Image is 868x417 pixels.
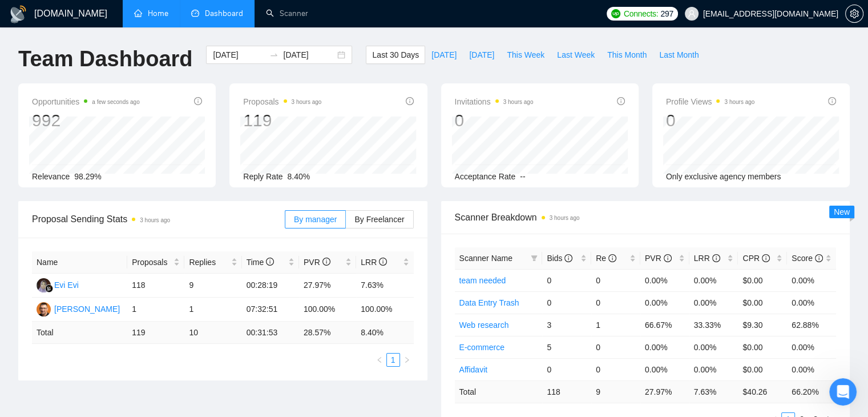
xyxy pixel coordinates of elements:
[601,46,653,64] button: This Month
[542,291,591,314] td: 0
[762,254,770,262] span: info-circle
[591,314,640,336] td: 1
[792,254,822,263] span: Score
[738,336,787,358] td: $0.00
[557,49,595,61] span: Last Week
[469,49,494,61] span: [DATE]
[134,9,168,18] a: homeHome
[738,358,787,380] td: $0.00
[653,46,705,64] button: Last Month
[356,274,413,298] td: 7.63%
[787,314,836,336] td: 62.88%
[366,46,425,64] button: Last 30 Days
[738,269,787,291] td: $0.00
[689,269,738,291] td: 0.00%
[689,336,738,358] td: 0.00%
[269,50,278,59] span: swap-right
[372,49,419,61] span: Last 30 Days
[32,110,140,131] div: 992
[845,5,863,23] button: setting
[354,215,404,224] span: By Freelancer
[724,99,754,105] time: 3 hours ago
[127,298,184,322] td: 1
[32,95,140,109] span: Opportunities
[640,314,689,336] td: 66.67%
[624,7,658,20] span: Connects:
[542,314,591,336] td: 3
[184,298,241,322] td: 1
[269,50,278,59] span: to
[283,49,335,61] input: End date
[503,99,534,105] time: 3 hours ago
[742,254,769,263] span: CPR
[607,49,647,61] span: This Month
[694,254,720,263] span: LRR
[127,274,184,298] td: 118
[596,254,616,263] span: Re
[738,314,787,336] td: $9.30
[664,254,672,262] span: info-circle
[266,9,308,18] a: searchScanner
[666,172,781,181] span: Only exclusive agency members
[640,291,689,314] td: 0.00%
[846,9,863,18] span: setting
[32,251,127,274] th: Name
[738,380,787,403] td: $ 40.26
[500,46,551,64] button: This Week
[689,380,738,403] td: 7.63 %
[294,215,337,224] span: By manager
[528,250,540,267] span: filter
[54,279,79,291] div: Evi Evi
[356,322,413,344] td: 8.40 %
[542,336,591,358] td: 5
[54,303,120,315] div: [PERSON_NAME]
[299,298,356,322] td: 100.00%
[243,172,282,181] span: Reply Rate
[459,320,509,330] a: Web research
[455,380,543,403] td: Total
[459,343,504,352] a: E-commerce
[531,255,538,262] span: filter
[386,353,400,367] li: 1
[689,291,738,314] td: 0.00%
[459,365,488,374] a: Affidavit
[194,97,202,105] span: info-circle
[617,97,625,105] span: info-circle
[640,336,689,358] td: 0.00%
[425,46,463,64] button: [DATE]
[184,322,241,344] td: 10
[645,254,672,263] span: PVR
[288,172,310,181] span: 8.40%
[37,302,51,316] img: IK
[689,358,738,380] td: 0.00%
[640,269,689,291] td: 0.00%
[591,358,640,380] td: 0
[387,354,399,366] a: 1
[403,356,410,363] span: right
[242,298,299,322] td: 07:32:51
[243,95,321,109] span: Proposals
[32,322,127,344] td: Total
[18,46,192,73] h1: Team Dashboard
[184,274,241,298] td: 9
[242,274,299,298] td: 00:28:19
[787,336,836,358] td: 0.00%
[205,9,243,18] span: Dashboard
[828,97,836,105] span: info-circle
[455,210,837,224] span: Scanner Breakdown
[834,207,850,216] span: New
[455,110,534,131] div: 0
[37,278,51,292] img: EE
[361,258,387,267] span: LRR
[184,251,241,274] th: Replies
[591,269,640,291] td: 0
[304,258,330,267] span: PVR
[191,9,199,17] span: dashboard
[455,172,516,181] span: Acceptance Rate
[640,358,689,380] td: 0.00%
[660,7,673,20] span: 297
[459,254,512,263] span: Scanner Name
[45,284,53,292] img: gigradar-bm.png
[547,254,572,263] span: Bids
[787,291,836,314] td: 0.00%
